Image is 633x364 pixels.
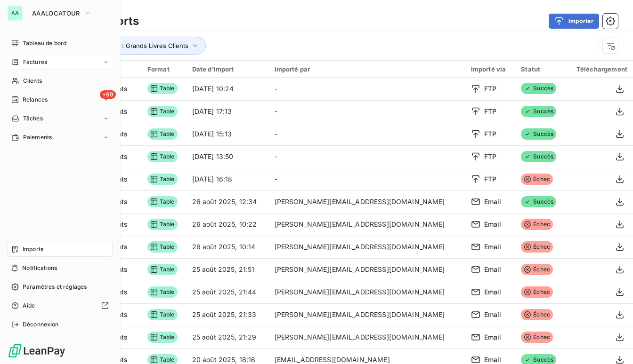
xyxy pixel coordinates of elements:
span: FTP [484,174,496,184]
span: Email [484,242,502,252]
td: 26 août 2025, 10:14 [187,236,269,258]
span: Succès [521,151,556,162]
span: Table [147,196,178,207]
span: Email [484,220,502,229]
span: Table [147,128,178,140]
span: Aide [23,301,35,310]
span: Imports [23,245,43,253]
span: Tâches [23,114,43,123]
span: Notifications [22,264,57,272]
span: Échec [521,219,553,230]
button: Importer [549,14,599,29]
td: 26 août 2025, 10:22 [187,213,269,236]
a: Aide [8,298,113,313]
span: Échec [521,241,553,253]
div: Format [147,65,181,73]
td: 26 août 2025, 12:34 [187,190,269,213]
span: Paiements [23,133,52,142]
span: Paramètres et réglages [23,283,87,291]
td: [PERSON_NAME][EMAIL_ADDRESS][DOMAIN_NAME] [269,281,465,303]
span: Table [147,286,178,298]
td: 25 août 2025, 21:44 [187,281,269,303]
span: Table [147,151,178,162]
span: Succès [521,106,556,117]
span: Échec [521,309,553,320]
span: Succès [521,128,556,140]
td: [PERSON_NAME][EMAIL_ADDRESS][DOMAIN_NAME] [269,326,465,348]
td: [PERSON_NAME][EMAIL_ADDRESS][DOMAIN_NAME] [269,236,465,258]
span: FTP [484,107,496,116]
td: - [269,168,465,190]
td: - [269,100,465,123]
span: Email [484,332,502,342]
span: Table [147,332,178,343]
img: Logo LeanPay [8,343,66,358]
div: AA [8,6,23,21]
span: Table [147,309,178,320]
span: Échec [521,174,553,185]
td: - [269,145,465,168]
span: Tableau de bord [23,39,66,47]
td: [DATE] 13:50 [187,145,269,168]
td: 25 août 2025, 21:51 [187,258,269,281]
span: Succès [521,83,556,94]
td: [DATE] 10:24 [187,78,269,100]
span: FTP [484,152,496,161]
span: Déconnexion [23,320,59,329]
span: +99 [100,90,116,99]
td: - [269,123,465,145]
span: Clients [23,77,42,85]
td: 25 août 2025, 21:33 [187,303,269,326]
div: Importé via [471,65,510,73]
span: Table [147,174,178,185]
td: [PERSON_NAME][EMAIL_ADDRESS][DOMAIN_NAME] [269,258,465,281]
span: AAALOCATOUR [32,9,80,17]
td: [DATE] 16:18 [187,168,269,190]
span: Table [147,83,178,94]
span: FTP [484,84,496,94]
iframe: Intercom live chat [601,332,624,355]
span: Table [147,264,178,275]
td: [PERSON_NAME][EMAIL_ADDRESS][DOMAIN_NAME] [269,190,465,213]
span: Échec [521,286,553,298]
span: Table [147,241,178,253]
span: Email [484,265,502,274]
span: FTP [484,129,496,139]
div: Date d’import [192,65,263,73]
span: Relances [23,95,48,104]
td: [DATE] 17:13 [187,100,269,123]
span: Échec [521,264,553,275]
span: Type d’import : Grands Livres Clients [81,42,188,49]
td: [PERSON_NAME][EMAIL_ADDRESS][DOMAIN_NAME] [269,303,465,326]
div: Téléchargement [571,65,627,73]
td: 25 août 2025, 21:29 [187,326,269,348]
span: Table [147,106,178,117]
td: [PERSON_NAME][EMAIL_ADDRESS][DOMAIN_NAME] [269,213,465,236]
span: Email [484,197,502,206]
span: Table [147,219,178,230]
span: Échec [521,332,553,343]
div: Statut [521,65,560,73]
span: Succès [521,196,556,207]
td: [DATE] 15:13 [187,123,269,145]
span: Email [484,310,502,319]
span: Email [484,287,502,297]
td: - [269,78,465,100]
button: Type d’import : Grands Livres Clients [67,37,206,55]
span: Factures [23,58,47,66]
div: Importé par [275,65,460,73]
